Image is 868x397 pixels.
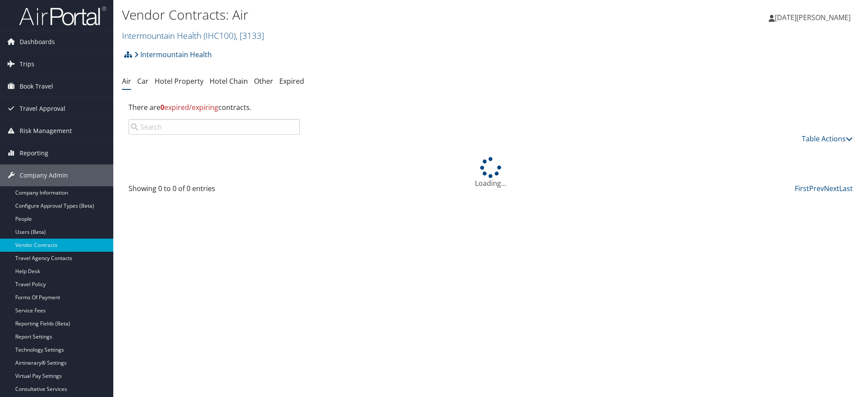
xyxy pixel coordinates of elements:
span: [DATE][PERSON_NAME] [775,13,851,22]
span: Risk Management [20,120,72,142]
a: Intermountain Health [134,46,212,63]
h1: Vendor Contracts: Air [122,6,614,24]
span: Trips [20,53,34,75]
strong: 0 [160,103,164,112]
span: Company Admin [20,164,68,186]
span: Travel Approval [20,98,65,120]
span: , [ 3133 ] [236,30,264,41]
a: Hotel Chain [210,76,248,86]
a: Next [824,184,839,193]
span: Book Travel [20,75,53,97]
a: Other [254,76,273,86]
a: [DATE][PERSON_NAME] [769,4,859,31]
span: expired/expiring [160,103,218,112]
span: Reporting [20,142,48,164]
div: Showing 0 to 0 of 0 entries [129,183,300,198]
div: There are contracts. [122,96,859,119]
a: Expired [279,76,304,86]
img: airportal-logo.png [19,6,106,26]
div: Loading... [122,157,859,188]
a: Table Actions [802,134,853,144]
a: Intermountain Health [122,30,264,41]
a: Prev [809,184,824,193]
a: Last [839,184,853,193]
input: Search [129,119,300,135]
a: Car [137,76,149,86]
span: Dashboards [20,31,55,53]
span: ( IHC100 ) [203,30,236,41]
a: Hotel Property [155,76,203,86]
a: Air [122,76,131,86]
a: First [795,184,809,193]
